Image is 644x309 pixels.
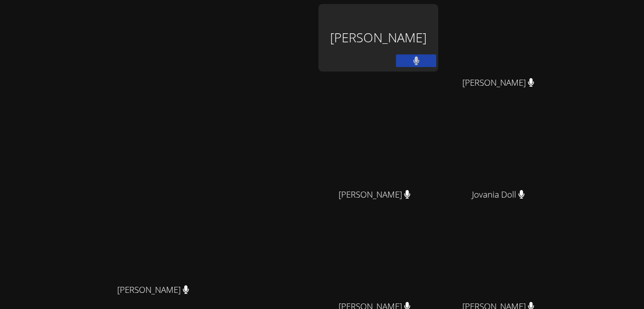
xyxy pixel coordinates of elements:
[462,76,534,90] span: [PERSON_NAME]
[339,188,411,202] span: [PERSON_NAME]
[117,283,189,297] span: [PERSON_NAME]
[318,4,438,72] div: [PERSON_NAME]
[472,188,525,202] span: Jovania Doll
